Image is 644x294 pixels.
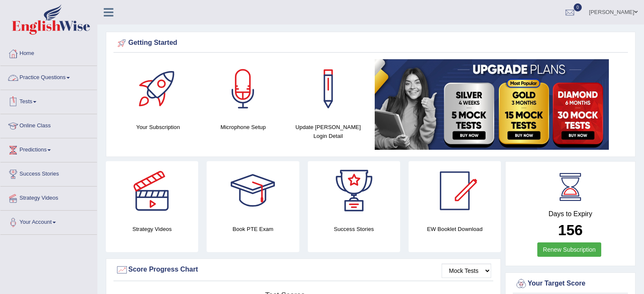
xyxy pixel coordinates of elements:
div: Getting Started [116,37,626,49]
a: Renew Subscription [537,242,601,257]
a: Strategy Videos [0,187,97,208]
h4: Book PTE Exam [207,225,299,234]
h4: Days to Expiry [515,210,626,218]
b: 156 [558,222,583,238]
a: Predictions [0,138,97,159]
h4: Update [PERSON_NAME] Login Detail [290,123,367,140]
img: small5.jpg [375,59,609,150]
a: Online Class [0,114,97,135]
a: Your Account [0,211,97,232]
a: Success Stories [0,162,97,184]
a: Practice Questions [0,66,97,87]
h4: Strategy Videos [106,225,198,234]
a: Home [0,42,97,63]
h4: Success Stories [308,225,400,234]
a: Tests [0,90,97,111]
h4: EW Booklet Download [409,225,501,234]
h4: Your Subscription [120,123,196,132]
div: Your Target Score [515,278,626,290]
h4: Microphone Setup [205,123,282,132]
span: 0 [574,3,582,11]
div: Score Progress Chart [116,264,491,276]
